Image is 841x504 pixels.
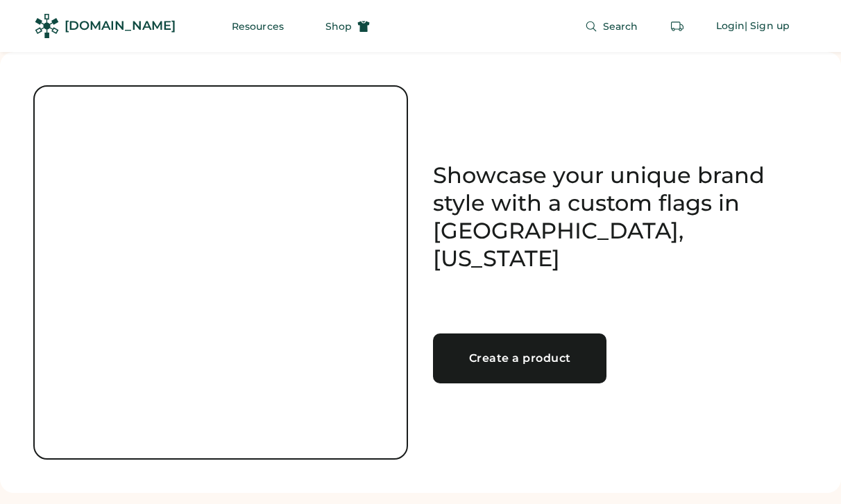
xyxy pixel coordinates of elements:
a: Create a product [433,333,606,383]
div: | Sign up [745,19,790,33]
h1: Showcase your unique brand style with a custom flags in [GEOGRAPHIC_DATA], [US_STATE] [433,162,808,272]
div: [DOMAIN_NAME] [65,17,176,35]
img: Rendered Logo - Screens [35,14,59,38]
span: Shop [325,21,352,31]
button: Search [568,12,655,40]
button: Retrieve an order [663,12,691,40]
button: Shop [309,12,386,40]
img: no [35,87,407,458]
div: Create a product [450,353,590,364]
div: Login [716,19,745,33]
button: Resources [215,12,300,40]
span: Search [603,21,638,31]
